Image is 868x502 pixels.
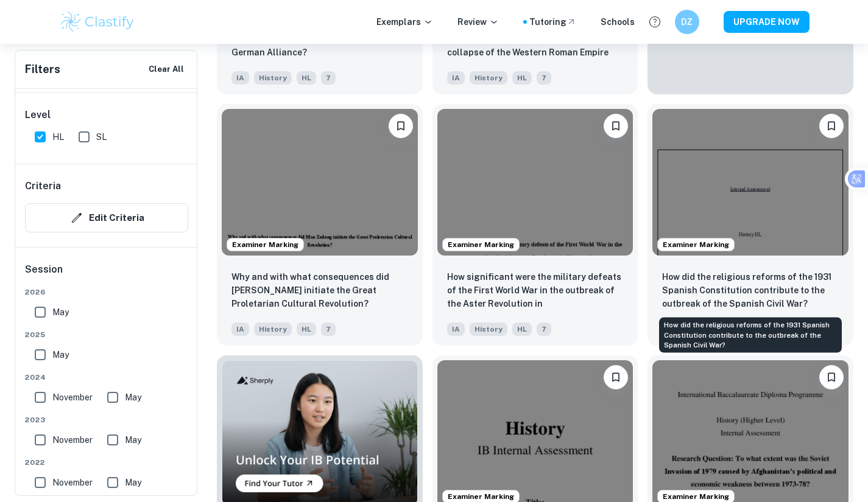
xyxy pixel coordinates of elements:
[297,71,316,85] span: HL
[819,114,844,138] button: Bookmark
[25,457,188,468] span: 2022
[52,391,93,404] span: November
[604,114,628,138] button: Bookmark
[52,348,69,361] span: May
[644,12,665,32] button: Help and Feedback
[231,270,408,310] p: Why and with what consequences did Mao Zedong initiate the Great Proletarian Cultural Revolution?
[447,71,465,85] span: IA
[254,71,292,85] span: History
[470,322,507,336] span: History
[537,71,551,85] span: 7
[529,15,576,29] a: Tutoring
[52,305,69,319] span: May
[25,262,188,287] h6: Session
[222,109,418,256] img: History IA example thumbnail: Why and with what consequences did Mao Z
[25,329,188,340] span: 2025
[437,109,633,256] img: History IA example thumbnail: How significant were the military defeat
[297,322,316,336] span: HL
[25,179,61,193] h6: Criteria
[658,491,734,502] span: Examiner Marking
[146,60,187,78] button: Clear All
[231,322,249,336] span: IA
[443,239,519,250] span: Examiner Marking
[457,15,499,29] p: Review
[512,322,532,336] span: HL
[604,365,628,389] button: Bookmark
[25,414,188,425] span: 2023
[376,15,433,29] p: Exemplars
[537,322,551,336] span: 7
[25,372,188,383] span: 2024
[25,61,60,78] h6: Filters
[432,104,638,346] a: Examiner MarkingBookmarkHow significant were the military defeats of the First World War in the o...
[652,109,849,256] img: History IA example thumbnail: How did the religious reforms of the 193
[321,71,336,85] span: 7
[52,476,93,489] span: November
[321,322,336,336] span: 7
[443,491,519,502] span: Examiner Marking
[125,476,141,489] span: May
[227,239,303,250] span: Examiner Marking
[96,130,107,144] span: SL
[601,15,635,29] a: Schools
[52,130,64,144] span: HL
[680,15,694,29] h6: DZ
[659,318,842,353] div: How did the religious reforms of the 1931 Spanish Constitution contribute to the outbreak of the ...
[125,391,141,404] span: May
[59,10,136,34] img: Clastify logo
[647,104,853,346] a: Examiner MarkingBookmarkHow did the religious reforms of the 1931 Spanish Constitution contribute...
[447,270,624,312] p: How significant were the military defeats of the First World War in the outbreak of the Aster Rev...
[217,104,423,346] a: Examiner MarkingBookmarkWhy and with what consequences did Mao Zedong initiate the Great Proletar...
[512,71,532,85] span: HL
[447,322,465,336] span: IA
[819,365,844,389] button: Bookmark
[25,108,188,122] h6: Level
[470,71,507,85] span: History
[231,71,249,85] span: IA
[389,114,413,138] button: Bookmark
[25,203,188,232] button: Edit Criteria
[25,287,188,298] span: 2026
[724,11,810,33] button: UPGRADE NOW
[658,239,734,250] span: Examiner Marking
[662,270,839,310] p: How did the religious reforms of the 1931 Spanish Constitution contribute to the outbreak of the ...
[254,322,292,336] span: History
[125,433,141,447] span: May
[675,10,699,34] button: DZ
[52,433,93,447] span: November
